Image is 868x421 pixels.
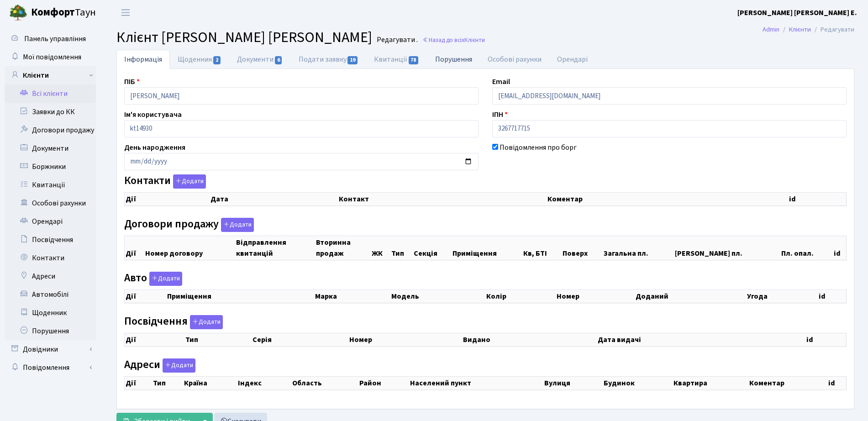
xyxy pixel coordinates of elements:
span: Таун [31,5,96,21]
th: Серія [252,333,348,346]
span: Клієнт [PERSON_NAME] [PERSON_NAME] [116,27,372,48]
th: id [827,376,847,389]
th: Дата [210,193,338,206]
th: [PERSON_NAME] пл. [674,236,780,260]
a: Щоденник [5,304,96,322]
a: Орендарі [549,50,595,69]
a: [PERSON_NAME] [PERSON_NAME] Е. [737,7,857,18]
th: Індекс [237,376,291,389]
th: Номер договору [144,236,235,260]
th: Видано [462,333,597,346]
a: Панель управління [5,30,96,48]
a: Admin [763,25,779,34]
label: Ім'я користувача [124,109,182,120]
th: Приміщення [166,290,314,303]
th: Кв, БТІ [522,236,562,260]
th: Тип [184,333,252,346]
img: logo.png [9,4,27,22]
label: День народження [124,142,185,153]
th: Дії [125,333,184,346]
th: Вторинна продаж [315,236,371,260]
label: ПІБ [124,76,140,87]
a: Автомобілі [5,285,96,304]
a: Всі клієнти [5,84,96,103]
th: Поверх [562,236,603,260]
a: Мої повідомлення [5,48,96,66]
th: Дії [125,290,166,303]
th: Тип [152,376,183,389]
th: Країна [183,376,237,389]
th: Відправлення квитанцій [235,236,315,260]
th: Коментар [547,193,788,206]
a: Договори продажу [5,121,96,139]
a: Заявки до КК [5,103,96,121]
small: Редагувати . [375,36,418,44]
label: Контакти [124,174,206,189]
a: Посвідчення [5,231,96,249]
th: Дата видачі [597,333,805,346]
button: Адреси [163,358,195,373]
a: Інформація [116,50,170,69]
a: Клієнти [5,66,96,84]
th: Номер [556,290,635,303]
a: Квитанції [366,50,427,69]
a: Особові рахунки [5,194,96,212]
a: Подати заявку [291,50,366,69]
a: Порушення [427,50,480,68]
th: Модель [390,290,485,303]
label: Повідомлення про борг [500,142,577,153]
button: Посвідчення [190,315,223,329]
th: Дії [125,193,210,206]
span: Мої повідомлення [23,52,81,62]
label: Посвідчення [124,315,223,329]
th: id [818,290,847,303]
a: Боржники [5,158,96,176]
span: 2 [213,56,221,64]
a: Додати [171,173,206,189]
th: Пл. опал. [780,236,833,260]
label: ІПН [492,109,508,120]
a: Повідомлення [5,358,96,377]
button: Переключити навігацію [114,5,137,20]
th: Марка [314,290,390,303]
th: Область [291,376,358,389]
a: Додати [160,357,195,373]
span: 6 [275,56,282,64]
a: Орендарі [5,212,96,231]
a: Документи [5,139,96,158]
a: Додати [147,270,182,286]
label: Email [492,76,510,87]
th: id [805,333,847,346]
th: Загальна пл. [603,236,674,260]
th: Колір [485,290,556,303]
span: 78 [409,56,419,64]
th: Тип [390,236,413,260]
a: Додати [219,216,254,232]
th: Номер [348,333,462,346]
th: Квартира [673,376,748,389]
th: Дії [125,376,153,389]
th: Коментар [748,376,827,389]
th: Секція [413,236,452,260]
a: Назад до всіхКлієнти [422,36,485,44]
th: ЖК [371,236,390,260]
a: Довідники [5,340,96,358]
th: Угода [746,290,818,303]
th: Район [358,376,409,389]
a: Квитанції [5,176,96,194]
label: Адреси [124,358,195,373]
span: Клієнти [464,36,485,44]
a: Щоденник [170,50,229,69]
th: Вулиця [543,376,603,389]
a: Контакти [5,249,96,267]
b: Комфорт [31,5,75,20]
th: Дії [125,236,145,260]
button: Контакти [173,174,206,189]
th: Будинок [603,376,673,389]
a: Особові рахунки [480,50,549,69]
a: Порушення [5,322,96,340]
li: Редагувати [811,25,854,35]
th: Населений пункт [409,376,543,389]
b: [PERSON_NAME] [PERSON_NAME] Е. [737,8,857,18]
th: id [788,193,846,206]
